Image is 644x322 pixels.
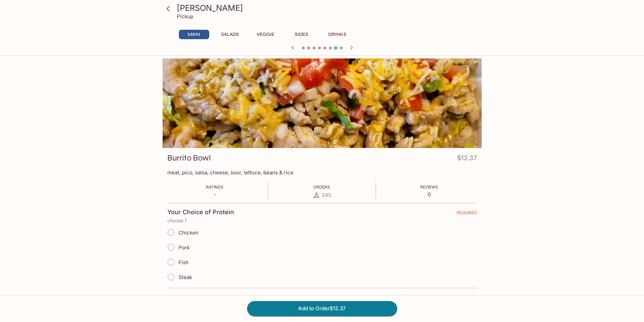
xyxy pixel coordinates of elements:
h3: [PERSON_NAME] [177,3,479,13]
h4: Your Choice of Protein [167,208,234,216]
h4: Add Extra Protein? [167,294,222,301]
p: 0 [420,191,438,198]
span: 245 [322,192,331,198]
span: Chicken [178,229,198,236]
button: Add to Order$12.37 [247,301,397,316]
span: Pork [178,244,190,251]
span: Steak [178,274,192,280]
h3: Burrito Bowl [167,153,211,163]
span: Reviews [420,184,438,190]
span: Orders [313,184,330,190]
span: Fish [178,259,189,266]
span: REQUIRED [457,210,477,218]
span: Ratings [206,184,223,190]
p: choose 1 [167,218,477,223]
button: Sides [286,30,317,39]
div: Burrito Bowl [163,58,482,148]
button: Drinks [322,30,353,39]
button: Veggie [251,30,281,39]
button: Main [179,30,209,39]
p: Pickup [177,13,193,20]
button: Salads [215,30,245,39]
h4: $12.37 [457,153,477,166]
p: - [206,191,223,198]
p: meat, pico, salsa, cheese, sour, lettuce, beans & rice [167,169,477,176]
